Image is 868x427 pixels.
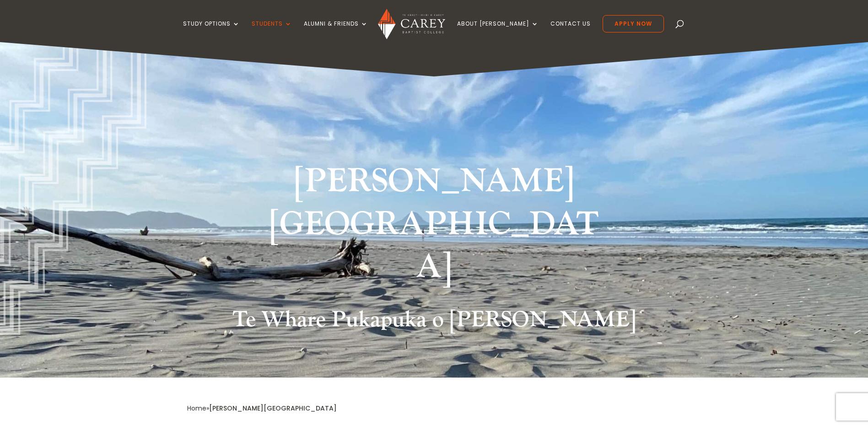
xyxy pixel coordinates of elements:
img: Carey Baptist College [378,9,445,39]
h1: [PERSON_NAME][GEOGRAPHIC_DATA] [263,160,606,293]
h2: Te Whare Pukapuka o [PERSON_NAME] [187,307,681,338]
a: Apply Now [603,15,664,32]
a: Contact Us [550,21,591,42]
span: [PERSON_NAME][GEOGRAPHIC_DATA] [209,404,337,413]
a: Students [252,21,292,42]
a: About [PERSON_NAME] [457,21,539,42]
a: Home [187,404,206,413]
a: Study Options [183,21,240,42]
a: Alumni & Friends [304,21,368,42]
span: » [187,404,337,413]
